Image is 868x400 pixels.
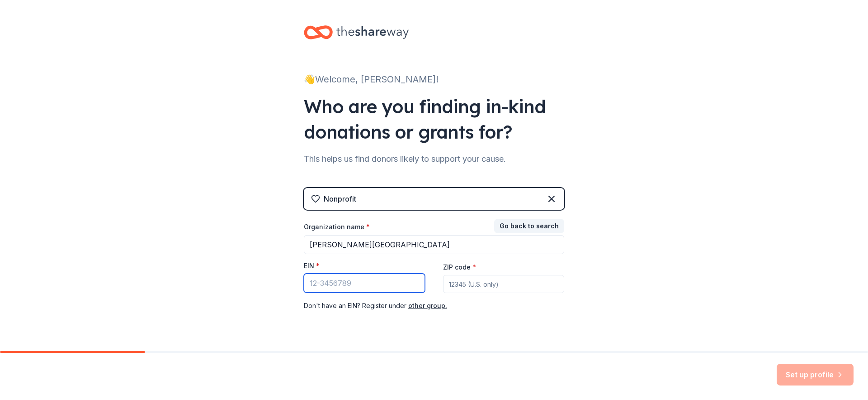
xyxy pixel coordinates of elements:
[304,94,564,145] div: Who are you finding in-kind donations or grants for?
[324,193,356,204] div: Nonprofit
[494,219,564,233] button: Go back to search
[304,152,564,166] div: This helps us find donors likely to support your cause.
[408,300,447,311] button: other group.
[304,235,564,254] input: American Red Cross
[443,263,476,272] label: ZIP code
[304,300,564,311] div: Don ' t have an EIN? Register under
[304,274,425,293] input: 12-3456789
[443,275,564,293] input: 12345 (U.S. only)
[304,222,370,231] label: Organization name
[304,72,564,87] div: 👋 Welcome, [PERSON_NAME]!
[304,261,320,270] label: EIN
